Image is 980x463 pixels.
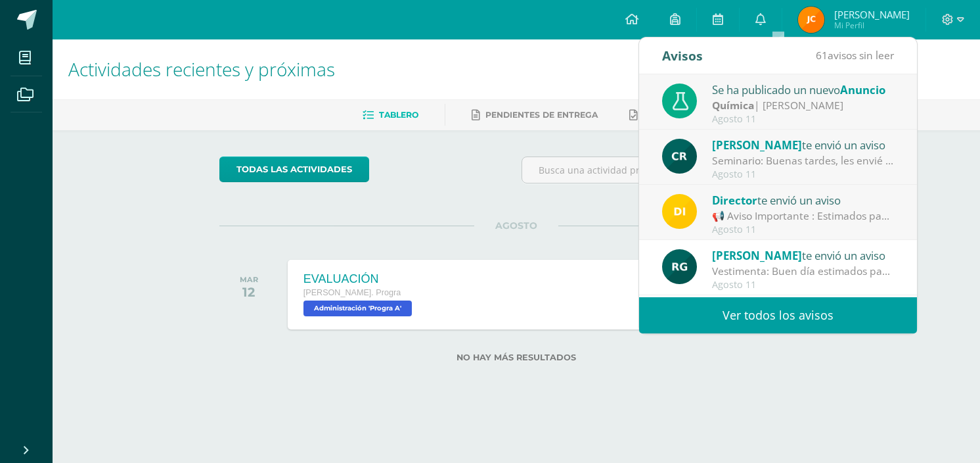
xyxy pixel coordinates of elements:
label: No hay más resultados [219,353,814,362]
div: Vestimenta: Buen día estimados padres de familia y estudiantes. Espero que se encuentren muy bien... [712,264,895,279]
span: [PERSON_NAME] [712,248,802,263]
span: Actividades recientes y próximas [68,57,335,82]
div: Avisos [662,37,703,74]
div: 📢 Aviso Importante : Estimados padres de familia y/o encargados: 📆 martes 12 de agosto de 2025, s... [712,208,895,224]
a: Ver todos los avisos [639,297,917,333]
span: Administración 'Progra A' [303,301,412,316]
div: te envió un aviso [712,136,895,153]
span: 61 [816,48,828,62]
div: te envió un aviso [712,247,895,264]
img: e534704a03497a621ce20af3abe0ca0c.png [662,139,697,174]
span: Director [712,193,757,208]
span: [PERSON_NAME] [712,137,802,153]
div: Agosto 11 [712,114,895,125]
div: Agosto 11 [712,224,895,235]
span: [PERSON_NAME]. Progra [303,288,401,297]
div: Agosto 11 [712,280,895,291]
div: 12 [240,284,258,300]
span: Mi Perfil [834,20,910,31]
strong: Química [712,98,754,112]
img: 9bd341580e279813e401deef32537bc8.png [798,7,824,33]
input: Busca una actividad próxima aquí... [522,157,813,183]
span: Tablero [379,110,418,120]
a: Entregadas [629,105,702,126]
div: MAR [240,275,258,284]
div: Agosto 11 [712,169,895,180]
span: Anuncio [840,82,885,97]
span: Pendientes de entrega [485,110,598,120]
div: Se ha publicado un nuevo [712,81,895,98]
div: EVALUACIÓN [303,272,415,286]
span: [PERSON_NAME] [834,8,910,21]
img: f0b35651ae50ff9c693c4cbd3f40c4bb.png [662,194,697,229]
div: te envió un aviso [712,191,895,208]
span: avisos sin leer [816,48,894,62]
a: Pendientes de entrega [472,105,598,126]
div: | [PERSON_NAME] [712,98,895,113]
a: Tablero [363,105,418,126]
div: Seminario: Buenas tardes, les envié correo con la información de Seminario. Mañana realizamos la ... [712,153,895,168]
a: todas las Actividades [219,157,369,182]
img: 24ef3269677dd7dd963c57b86ff4a022.png [662,249,697,284]
span: AGOSTO [474,220,558,231]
